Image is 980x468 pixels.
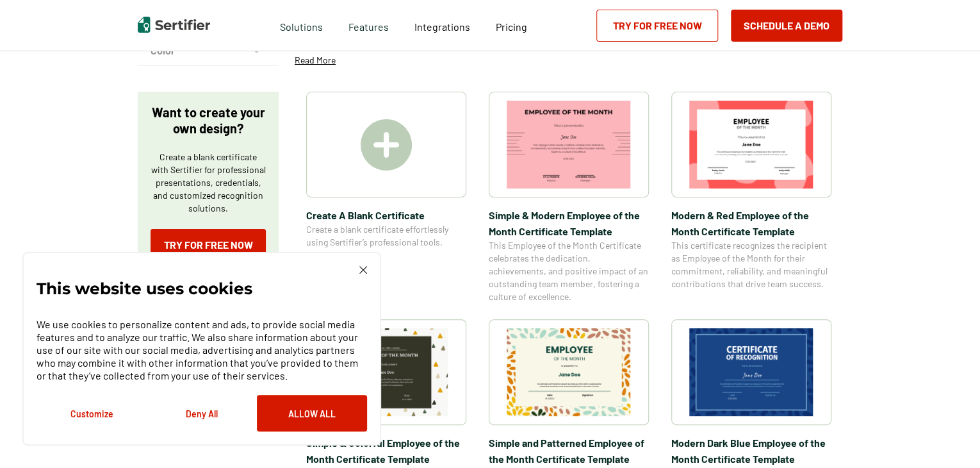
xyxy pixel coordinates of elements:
[489,435,649,467] span: Simple and Patterned Employee of the Month Certificate Template
[306,223,466,249] span: Create a blank certificate effortlessly using Sertifier’s professional tools.
[414,17,470,33] a: Integrations
[324,328,448,416] img: Simple & Colorful Employee of the Month Certificate Template
[37,318,367,382] p: We use cookies to personalize content and ads, to provide social media features and to analyze ou...
[280,17,323,33] span: Solutions
[496,17,527,33] a: Pricing
[671,207,831,239] span: Modern & Red Employee of the Month Certificate Template
[361,119,412,171] img: Create A Blank Certificate
[689,328,813,416] img: Modern Dark Blue Employee of the Month Certificate Template
[414,21,470,33] span: Integrations
[689,101,813,188] img: Modern & Red Employee of the Month Certificate Template
[37,395,147,431] button: Customize
[489,207,649,239] span: Simple & Modern Employee of the Month Certificate Template
[151,151,266,215] p: Create a blank certificate with Sertifier for professional presentations, credentials, and custom...
[138,17,210,33] img: Sertifier | Digital Credentialing Platform
[151,104,266,137] p: Want to create your own design?
[37,282,252,295] p: This website uses cookies
[671,92,831,303] a: Modern & Red Employee of the Month Certificate TemplateModern & Red Employee of the Month Certifi...
[257,395,367,431] button: Allow All
[916,406,980,468] iframe: Chat Widget
[295,54,336,67] p: Read More
[147,395,257,431] button: Deny All
[348,17,389,33] span: Features
[507,328,631,416] img: Simple and Patterned Employee of the Month Certificate Template
[507,101,631,188] img: Simple & Modern Employee of the Month Certificate Template
[151,229,266,261] a: Try for Free Now
[306,435,466,467] span: Simple & Colorful Employee of the Month Certificate Template
[671,435,831,467] span: Modern Dark Blue Employee of the Month Certificate Template
[306,207,466,223] span: Create A Blank Certificate
[359,266,367,274] img: Cookie Popup Close
[731,10,842,42] button: Schedule a Demo
[489,92,649,303] a: Simple & Modern Employee of the Month Certificate TemplateSimple & Modern Employee of the Month C...
[489,239,649,303] span: This Employee of the Month Certificate celebrates the dedication, achievements, and positive impa...
[596,10,718,42] a: Try for Free Now
[671,239,831,290] span: This certificate recognizes the recipient as Employee of the Month for their commitment, reliabil...
[496,21,527,33] span: Pricing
